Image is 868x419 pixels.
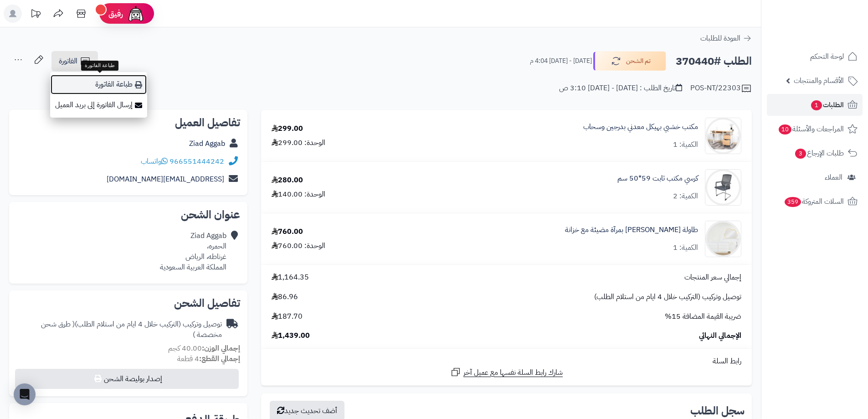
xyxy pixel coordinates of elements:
[778,123,844,135] span: المراجعات والأسئلة
[673,243,698,253] div: الكمية: 1
[272,189,325,200] div: الوحدة: 140.00
[272,138,325,148] div: الوحدة: 299.00
[51,51,98,71] a: الفاتورة
[767,94,863,116] a: الطلبات1
[705,118,741,154] img: f91c262f42a65e16c79f23a8aefce7ba8fc168b14e9e9377fcf66fab91f4d7a76a2c95a5b82315d03723b6401f702fb98...
[700,33,740,44] span: العودة للطلبات
[785,197,801,207] span: 359
[767,166,863,188] a: العملاء
[673,191,698,202] div: الكمية: 2
[141,156,168,167] a: واتساب
[81,61,118,71] div: طباعة الفاتورة
[705,221,741,257] img: 1753514452-1-90x90.jpg
[705,169,741,206] img: 1700295869-5451554454512-90x90.jpg
[59,56,77,67] span: الفاتورة
[463,367,563,378] span: شارك رابط السلة نفسها مع عميل آخر
[107,174,224,185] a: [EMAIL_ADDRESS][DOMAIN_NAME]
[767,191,863,212] a: السلات المتروكة359
[767,142,863,164] a: طلبات الإرجاع3
[825,171,842,184] span: العملاء
[676,52,752,71] h2: الطلب #370440
[272,227,303,237] div: 760.00
[24,5,47,25] a: تحديثات المنصة
[127,5,145,23] img: ai-face.png
[684,272,741,283] span: إجمالي سعر المنتجات
[665,311,741,322] span: ضريبة القيمة المضافة 15%
[565,225,698,235] a: طاولة [PERSON_NAME] بمرآة مضيئة مع خزانة
[16,117,240,128] h2: تفاصيل العميل
[160,231,226,272] div: Ziad Aggab الحمره، غرناطه، الرياض المملكة العربية السعودية
[16,209,240,220] h2: عنوان الشحن
[690,83,752,94] div: POS-NT/22303
[784,195,844,208] span: السلات المتروكة
[169,156,224,167] a: 966551444242
[767,46,863,67] a: لوحة التحكم
[177,353,240,364] small: 4 قطعة
[617,173,698,184] a: كرسي مكتب ثابت 59*50 سم
[673,140,698,150] div: الكمية: 1
[16,298,240,309] h2: تفاصيل الشحن
[168,343,240,354] small: 40.00 كجم
[794,147,844,160] span: طلبات الإرجاع
[450,367,563,378] a: شارك رابط السلة نفسها مع عميل آخر
[767,118,863,140] a: المراجعات والأسئلة10
[530,57,592,66] small: [DATE] - [DATE] 4:04 م
[15,369,239,389] button: إصدار بوليصة الشحن
[14,383,36,405] div: Open Intercom Messenger
[272,241,325,251] div: الوحدة: 760.00
[700,33,752,44] a: العودة للطلبات
[202,343,240,354] strong: إجمالي الوزن:
[50,74,147,95] a: طباعة الفاتورة
[108,8,123,19] span: رفيق
[199,353,240,364] strong: إجمالي القطع:
[795,149,806,159] span: 3
[272,331,310,341] span: 1,439.00
[811,100,822,110] span: 1
[794,74,844,87] span: الأقسام والمنتجات
[690,405,745,416] h3: سجل الطلب
[272,311,303,322] span: 187.70
[779,124,791,134] span: 10
[810,50,844,63] span: لوحة التحكم
[16,319,222,340] div: توصيل وتركيب (التركيب خلال 4 ايام من استلام الطلب)
[272,272,309,283] span: 1,164.35
[594,292,741,302] span: توصيل وتركيب (التركيب خلال 4 ايام من استلام الطلب)
[810,98,844,111] span: الطلبات
[583,122,698,132] a: مكتب خشبي بهيكل معدني بدرجين وسحاب
[50,95,147,115] a: إرسال الفاتورة إلى بريد العميل
[189,138,225,149] a: Ziad Aggab
[272,292,298,302] span: 86.96
[41,319,222,340] span: ( طرق شحن مخصصة )
[265,356,748,367] div: رابط السلة
[272,124,303,134] div: 299.00
[559,83,682,93] div: تاريخ الطلب : [DATE] - [DATE] 3:10 ص
[699,331,741,341] span: الإجمالي النهائي
[593,52,666,71] button: تم الشحن
[272,175,303,186] div: 280.00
